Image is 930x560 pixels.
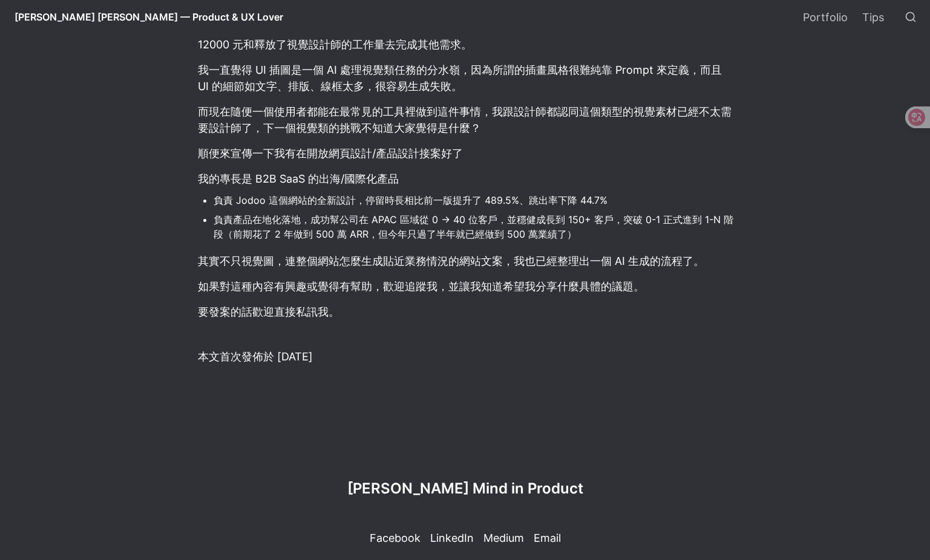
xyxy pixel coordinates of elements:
p: Medium [483,530,524,546]
p: LinkedIn [430,530,474,546]
p: 其實不只視覺圖，連整個網站怎麼生成貼近業務情況的網站文案，我也已經整理出一個 AI 生成的流程了。 [197,251,734,271]
p: 順便來宣傳一下我有在開放網頁設計/產品設計接案好了 [197,143,734,163]
span: [PERSON_NAME] [PERSON_NAME] — Product & UX Lover [15,11,283,23]
p: 要發案的話歡迎直接私訊我。 [197,302,734,322]
li: 負責產品在地化落地，成功幫公司在 APAC 區域從 0 -> 40 位客戶，並穩健成長到 150+ 客戶，突破 0-1 正式進到 1-N 階段（前期花了 2 年做到 500 萬 ARR，但今年只... [214,210,734,243]
a: Medium [482,523,525,547]
p: 過去一張 UI 插畫如果外包的話，大概得花 1500 台幣，依照我剛完成的一頁 8 張圖的行銷頁面，這等於省了 12000 元和釋放了視覺設計師的工作量去完成其他需求。 [197,18,734,54]
a: Email [532,523,562,547]
p: Email [534,530,561,546]
a: [PERSON_NAME] Mind in Product [347,480,583,509]
p: 我一直覺得 UI 插圖是一個 AI 處理視覺類任務的分水嶺，因為所謂的插畫風格很難純靠 Prompt 來定義，而且 UI 的細節如文字、排版、線框太多，很容易生成失敗。 [197,60,734,96]
span: [PERSON_NAME] Mind in Product [347,480,583,497]
p: 本文首次發佈於 [DATE] [197,347,734,366]
li: 負責 Jodoo 這個網站的全新設計，停留時長相比前一版提升了 489.5%、跳出率下降 44.7% [214,191,734,209]
p: 我的專長是 B2B SaaS 的出海/國際化產品 [197,169,734,189]
a: Facebook [368,523,422,547]
p: 而現在隨便一個使用者都能在最常見的工具裡做到這件事情，我跟設計師都認同這個類型的視覺素材已經不太需要設計師了，下一個視覺類的挑戰不知道大家覺得是什麼？ [197,102,734,138]
a: LinkedIn [429,523,475,547]
p: Facebook [370,530,421,546]
p: 如果對這種內容有興趣或覺得有幫助，歡迎追蹤我，並讓我知道希望我分享什麼具體的議題。 [197,276,734,296]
